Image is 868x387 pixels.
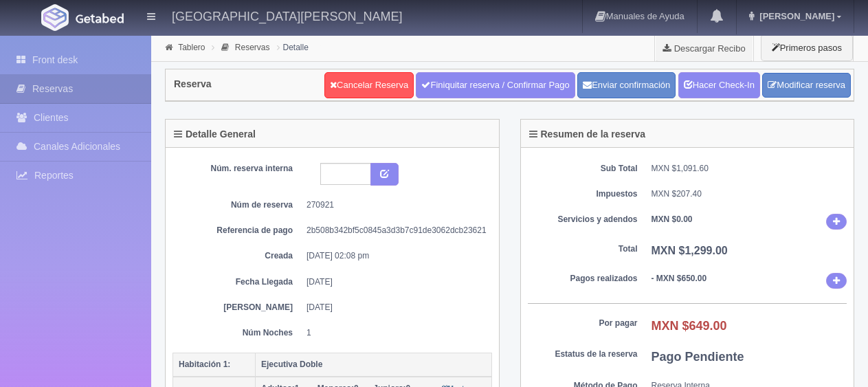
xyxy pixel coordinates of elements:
[256,353,492,377] th: Ejecutiva Doble
[235,43,270,52] a: Reservas
[183,163,293,175] dt: Núm. reserva interna
[183,276,293,288] dt: Fecha Llegada
[179,360,230,369] b: Habitación 1:
[655,34,753,62] a: Descargar Recibo
[678,72,760,98] a: Hacer Check-In
[652,319,727,333] b: MXN $649.00
[183,199,293,211] dt: Núm de reserva
[307,327,482,339] dd: 1
[528,318,638,329] dt: Por pagar
[307,225,482,236] dd: 2b508b342bf5c0845a3d3b7c91de3062dcb23621
[652,214,693,224] b: MXN $0.00
[528,188,638,200] dt: Impuestos
[577,72,676,98] button: Enviar confirmación
[761,34,853,61] button: Primeros pasos
[174,79,212,89] h4: Reserva
[756,11,834,21] span: [PERSON_NAME]
[528,243,638,255] dt: Total
[652,245,728,256] b: MXN $1,299.00
[307,276,482,288] dd: [DATE]
[416,72,575,98] a: Finiquitar reserva / Confirmar Pago
[528,349,638,360] dt: Estatus de la reserva
[528,214,638,225] dt: Servicios y adendos
[652,188,847,200] dd: MXN $207.40
[528,163,638,175] dt: Sub Total
[307,302,482,313] dd: [DATE]
[652,350,744,364] b: Pago Pendiente
[528,273,638,285] dt: Pagos realizados
[324,72,414,98] a: Cancelar Reserva
[174,129,256,140] h4: Detalle General
[183,225,293,236] dt: Referencia de pago
[274,41,312,54] li: Detalle
[76,13,124,23] img: Getabed
[183,250,293,262] dt: Creada
[652,163,847,175] dd: MXN $1,091.60
[762,73,851,98] a: Modificar reserva
[172,7,402,24] h4: [GEOGRAPHIC_DATA][PERSON_NAME]
[178,43,205,52] a: Tablero
[183,327,293,339] dt: Núm Noches
[183,302,293,313] dt: [PERSON_NAME]
[307,199,482,211] dd: 270921
[41,4,69,31] img: Getabed
[652,274,707,283] b: - MXN $650.00
[529,129,646,140] h4: Resumen de la reserva
[307,250,482,262] dd: [DATE] 02:08 pm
